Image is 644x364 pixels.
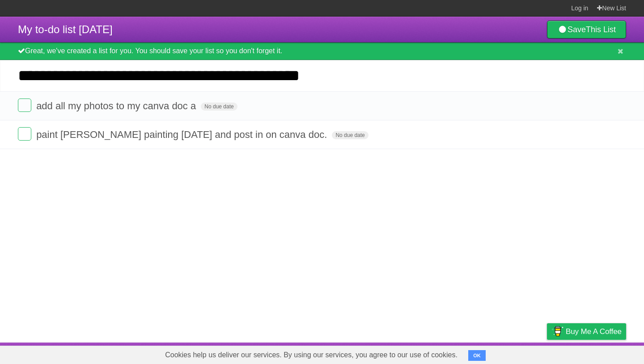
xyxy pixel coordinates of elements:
b: This List [586,25,616,34]
a: Buy me a coffee [547,323,626,340]
a: Developers [458,345,494,362]
button: OK [468,350,486,361]
a: SaveThis List [547,21,626,39]
span: add all my photos to my canva doc a [36,100,198,111]
a: Privacy [535,345,559,362]
span: No due date [332,131,368,139]
a: Suggest a feature [570,345,626,362]
label: Done [18,127,31,141]
img: Buy me a coffee [551,324,563,339]
label: Done [18,98,31,112]
a: About [428,345,447,362]
a: Terms [505,345,525,362]
span: Buy me a coffee [566,324,622,339]
span: paint [PERSON_NAME] painting [DATE] and post in on canva doc. [36,129,329,140]
span: My to-do list [DATE] [18,23,113,35]
span: Cookies help us deliver our services. By using our services, you agree to our use of cookies. [156,346,466,364]
span: No due date [201,103,237,111]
